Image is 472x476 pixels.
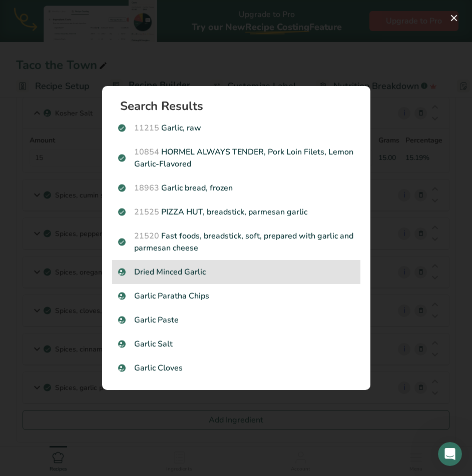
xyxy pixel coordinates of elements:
[118,230,354,254] p: Fast foods, breadstick, soft, prepared with garlic and parmesan cheese
[134,230,159,241] span: 21520
[134,206,159,217] span: 21525
[134,146,159,157] span: 10854
[118,338,354,350] p: Garlic Salt
[118,362,354,374] p: Garlic Cloves
[118,146,354,170] p: HORMEL ALWAYS TENDER, Pork Loin Filets, Lemon Garlic-Flavored
[134,122,159,133] span: 11215
[118,206,354,218] p: PIZZA HUT, breadstick, parmesan garlic
[438,442,462,466] iframe: Intercom live chat
[118,314,354,326] p: Garlic Paste
[120,100,360,112] h1: Search Results
[118,266,354,278] p: Dried Minced Garlic
[118,290,354,302] p: Garlic Paratha Chips
[134,182,159,193] span: 18963
[118,122,354,134] p: Garlic, raw
[118,182,354,194] p: Garlic bread, frozen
